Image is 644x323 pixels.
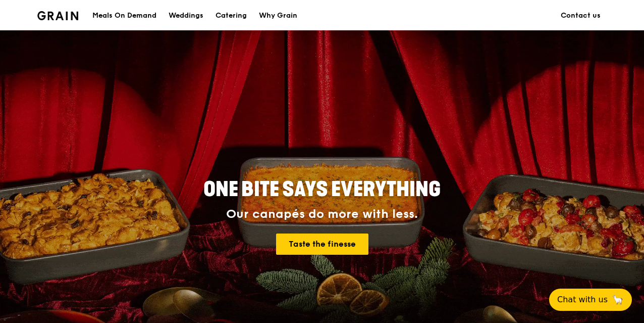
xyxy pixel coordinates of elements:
[253,1,303,31] a: Why Grain
[209,1,253,31] a: Catering
[555,1,607,31] a: Contact us
[276,234,368,255] a: Taste the finesse
[557,294,608,306] span: Chat with us
[169,1,203,31] div: Weddings
[612,294,624,306] span: 🦙
[216,1,247,31] div: Catering
[37,11,78,20] img: Grain
[163,1,209,31] a: Weddings
[92,1,156,31] div: Meals On Demand
[203,177,441,202] span: ONE BITE SAYS EVERYTHING
[259,1,297,31] div: Why Grain
[549,289,632,311] button: Chat with us🦙
[140,207,504,221] div: Our canapés do more with less.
